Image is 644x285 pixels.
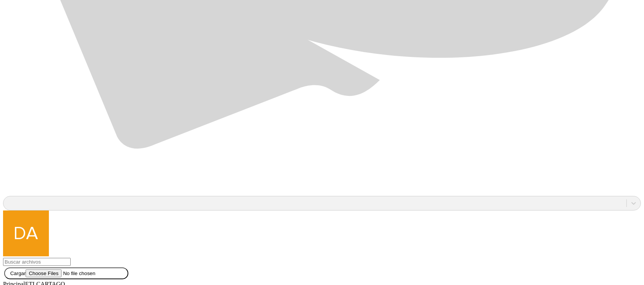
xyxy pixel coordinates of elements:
input: Cargar [26,269,122,277]
label: Cargar [10,270,123,276]
img: daniel.mejia@contegral.co profile pic [3,211,49,256]
input: Buscar archivos [3,258,71,266]
button: Cargar [4,267,128,280]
